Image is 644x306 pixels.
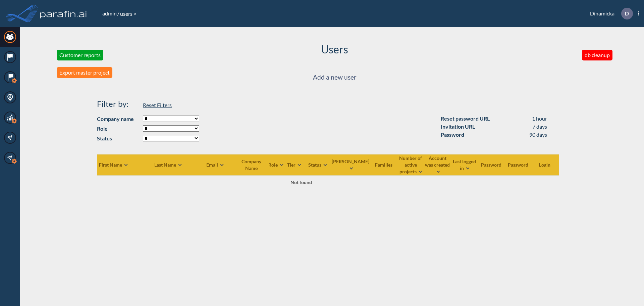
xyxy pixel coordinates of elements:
[97,99,140,109] h4: Filter by:
[625,10,629,16] p: D
[194,154,236,175] th: Email
[532,115,547,123] div: 1 hour
[97,175,505,189] td: Not found
[97,115,140,123] strong: Company name
[371,154,398,175] th: Families
[57,67,112,78] button: Export master project
[451,154,478,175] th: Last logged in
[505,154,532,175] th: Password
[97,154,154,175] th: First Name
[97,125,140,133] strong: Role
[478,154,505,175] th: Password
[143,102,172,108] span: Reset Filters
[268,154,284,175] th: Role
[313,72,357,83] a: Add a new user
[236,154,268,175] th: Company Name
[284,154,305,175] th: Tier
[39,7,88,20] img: logo
[398,154,425,175] th: Number of active projects
[532,123,547,131] div: 7 days
[532,154,559,175] th: Login
[102,10,117,16] a: admin
[154,154,194,175] th: Last Name
[425,154,451,175] th: Account was created
[441,123,475,131] div: Invitation URL
[119,10,137,17] span: users >
[97,134,140,142] strong: Status
[441,131,464,139] div: Password
[321,43,348,56] h2: Users
[529,131,547,139] div: 90 days
[305,154,331,175] th: Status
[582,50,612,60] button: db cleanup
[441,115,490,123] div: Reset password URL
[57,50,103,60] button: Customer reports
[331,154,371,175] th: [PERSON_NAME]
[102,9,119,17] li: /
[580,8,639,19] div: Dinamicka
